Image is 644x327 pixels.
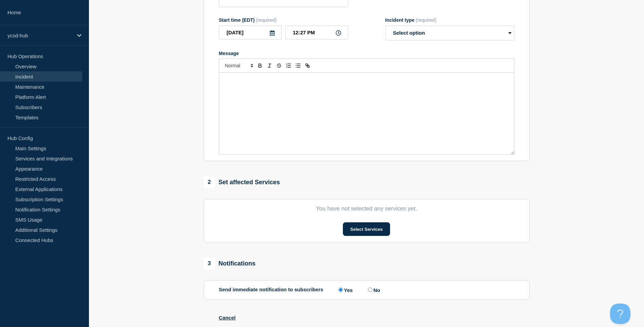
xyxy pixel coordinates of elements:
select: Incident type [385,25,514,40]
div: Start time (EDT) [219,17,348,23]
div: Message [219,51,514,56]
div: Send immediate notification to subscribers [219,287,514,293]
button: Select Services [343,222,390,236]
span: (required) [416,17,437,23]
span: 3 [204,258,215,269]
input: HH:MM A [285,25,348,39]
button: Toggle ordered list [284,62,293,70]
iframe: Help Scout Beacon - Open [610,304,630,324]
p: You have not selected any services yet. [219,205,514,212]
span: Font size [222,62,255,70]
p: ycsd-hub [7,33,73,38]
button: Toggle italic text [265,62,274,70]
button: Toggle bulleted list [293,62,303,70]
div: Notifications [204,258,256,269]
button: Cancel [219,315,236,321]
span: (required) [256,17,277,23]
label: Yes [337,287,353,293]
button: Toggle link [303,62,312,70]
button: Toggle strikethrough text [274,62,284,70]
button: Toggle bold text [255,62,265,70]
span: 2 [204,176,215,188]
input: No [368,288,372,292]
label: No [366,287,380,293]
input: YYYY-MM-DD [219,25,282,39]
div: Set affected Services [204,176,280,188]
input: Yes [338,288,343,292]
p: Send immediate notification to subscribers [219,287,324,293]
div: Message [219,73,514,154]
div: Incident type [385,17,514,23]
